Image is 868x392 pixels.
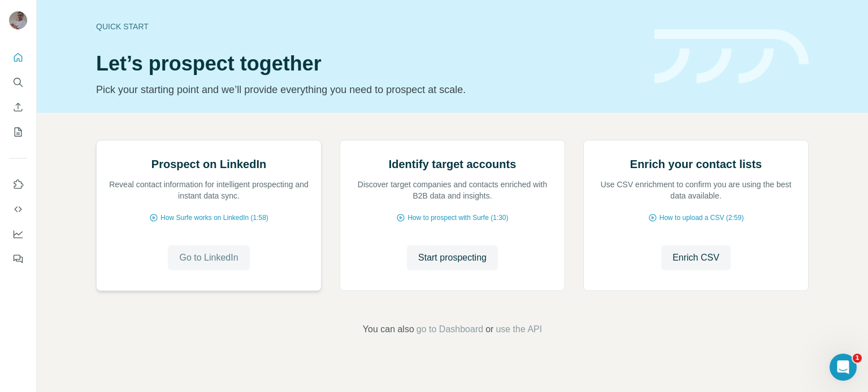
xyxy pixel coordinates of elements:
button: go to Dashboard [416,323,483,336]
img: Avatar [9,11,27,29]
span: How to upload a CSV (2:59) [659,213,744,223]
h2: Enrich your contact lists [630,156,762,172]
button: Go to LinkedIn [168,245,249,270]
button: Feedback [9,249,27,269]
div: Quick start [96,21,641,32]
h2: Prospect on LinkedIn [151,156,266,172]
span: You can also [363,323,414,336]
button: use the API [496,323,542,336]
button: Use Surfe on LinkedIn [9,174,27,195]
span: Enrich CSV [672,251,719,265]
h1: Let’s prospect together [96,52,641,75]
h2: Identify target accounts [389,156,517,172]
span: 1 [853,354,862,363]
button: Start prospecting [407,245,498,270]
button: Enrich CSV [661,245,731,270]
p: Discover target companies and contacts enriched with B2B data and insights. [351,179,553,201]
p: Pick your starting point and we’ll provide everything you need to prospect at scale. [96,82,641,98]
button: My lists [9,122,27,142]
span: Go to LinkedIn [179,251,238,265]
span: How to prospect with Surfe (1:30) [407,213,508,223]
button: Use Surfe API [9,199,27,219]
iframe: Intercom live chat [830,354,857,381]
p: Reveal contact information for intelligent prospecting and instant data sync. [108,179,310,201]
img: banner [654,29,809,84]
button: Quick start [9,47,27,68]
button: Search [9,72,27,93]
span: or [485,323,493,336]
span: Start prospecting [418,251,487,265]
button: Dashboard [9,224,27,244]
span: How Surfe works on LinkedIn (1:58) [160,213,268,223]
button: Enrich CSV [9,97,27,117]
p: Use CSV enrichment to confirm you are using the best data available. [595,179,797,201]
